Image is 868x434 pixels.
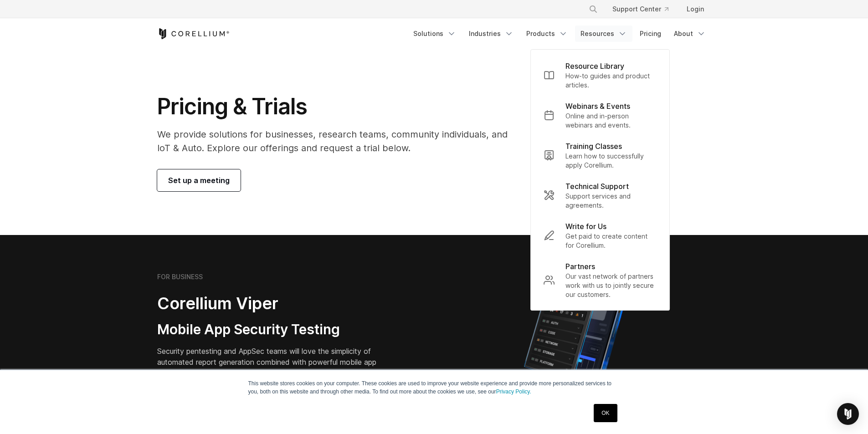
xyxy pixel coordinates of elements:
[157,128,520,155] p: We provide solutions for businesses, research teams, community individuals, and IoT & Auto. Explo...
[508,264,646,424] img: Corellium MATRIX automated report on iPhone showing app vulnerability test results across securit...
[565,232,657,250] p: Get paid to create content for Corellium.
[594,404,617,422] a: OK
[521,26,573,42] a: Products
[536,95,664,135] a: Webinars & Events Online and in-person webinars and events.
[565,152,657,170] p: Learn how to successfully apply Corellium.
[536,215,664,255] a: Write for Us Get paid to create content for Corellium.
[536,255,664,305] a: Partners Our vast network of partners work with us to jointly secure our customers.
[565,192,657,210] p: Support services and agreements.
[575,26,632,42] a: Resources
[157,293,390,314] h2: Corellium Viper
[634,26,667,42] a: Pricing
[565,272,657,299] p: Our vast network of partners work with us to jointly secure our customers.
[408,26,462,42] a: Solutions
[248,379,620,396] p: This website stores cookies on your computer. These cookies are used to improve your website expe...
[565,221,606,232] p: Write for Us
[668,26,711,42] a: About
[168,175,230,186] span: Set up a meeting
[565,141,622,152] p: Training Classes
[536,135,664,175] a: Training Classes Learn how to successfully apply Corellium.
[536,55,664,95] a: Resource Library How-to guides and product articles.
[157,93,520,120] h1: Pricing & Trials
[605,1,676,17] a: Support Center
[408,26,711,42] div: Navigation Menu
[157,169,241,191] a: Set up a meeting
[679,1,711,17] a: Login
[565,71,657,90] p: How-to guides and product articles.
[565,112,657,130] p: Online and in-person webinars and events.
[157,28,230,39] a: Corellium Home
[496,388,531,395] a: Privacy Policy.
[157,321,390,338] h3: Mobile App Security Testing
[837,403,859,425] div: Open Intercom Messenger
[536,175,664,215] a: Technical Support Support services and agreements.
[565,181,629,192] p: Technical Support
[565,61,624,71] p: Resource Library
[157,346,390,378] p: Security pentesting and AppSec teams will love the simplicity of automated report generation comb...
[578,1,711,17] div: Navigation Menu
[565,261,595,272] p: Partners
[463,26,519,42] a: Industries
[585,1,601,17] button: Search
[157,273,203,281] h6: FOR BUSINESS
[565,101,630,112] p: Webinars & Events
